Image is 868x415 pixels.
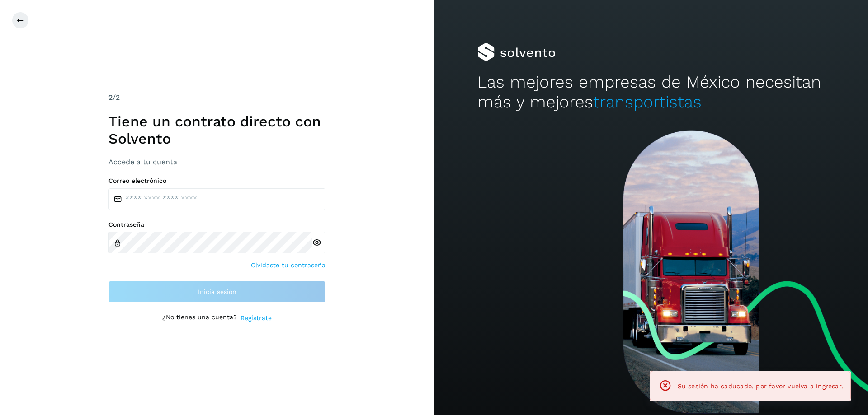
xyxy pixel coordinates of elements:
h3: Accede a tu cuenta [108,158,325,166]
label: Contraseña [108,221,325,228]
h2: Las mejores empresas de México necesitan más y mejores [477,72,825,112]
span: Su sesión ha caducado, por favor vuelva a ingresar. [678,382,843,390]
label: Correo electrónico [108,177,325,185]
a: Olvidaste tu contraseña [251,261,325,270]
h1: Tiene un contrato directo con Solvento [108,113,325,148]
button: Inicia sesión [108,281,325,303]
a: Regístrate [241,313,272,323]
span: transportistas [593,92,702,112]
span: 2 [108,93,113,102]
span: Inicia sesión [198,289,236,295]
p: ¿No tienes una cuenta? [162,313,237,323]
div: /2 [108,92,325,103]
